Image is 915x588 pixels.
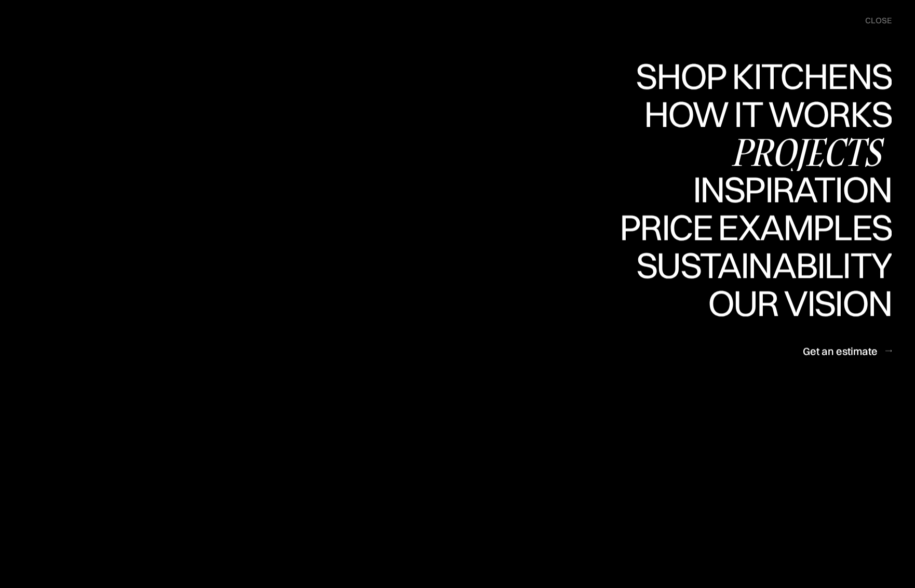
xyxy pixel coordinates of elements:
[630,58,892,96] a: Shop KitchensShop Kitchens
[678,171,892,209] a: InspirationInspiration
[699,321,892,357] div: Our vision
[803,344,878,358] div: Get an estimate
[630,94,892,130] div: Shop Kitchens
[699,285,892,323] a: Our visionOur vision
[641,132,892,168] div: How it works
[627,247,892,283] div: Sustainability
[630,58,892,94] div: Shop Kitchens
[620,209,892,246] div: Price examples
[627,283,892,319] div: Sustainability
[627,247,892,285] a: SustainabilitySustainability
[620,246,892,282] div: Price examples
[641,96,892,133] a: How it worksHow it works
[620,209,892,247] a: Price examplesPrice examples
[723,133,892,170] div: Projects
[699,285,892,321] div: Our vision
[641,96,892,132] div: How it works
[865,15,892,26] div: close
[855,10,892,31] div: menu
[678,208,892,244] div: Inspiration
[678,171,892,208] div: Inspiration
[723,133,892,171] a: Projects
[803,338,892,364] a: Get an estimate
